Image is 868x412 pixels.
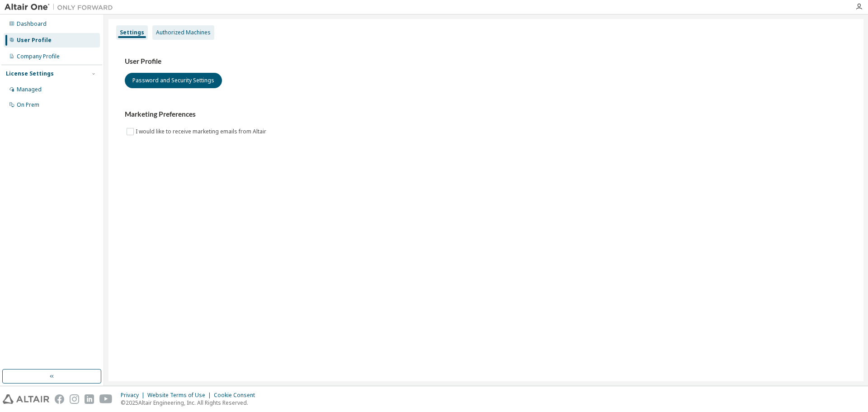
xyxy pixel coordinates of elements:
div: Company Profile [17,53,60,60]
img: instagram.svg [70,394,79,404]
div: Cookie Consent [214,392,260,399]
button: Password and Security Settings [125,73,222,88]
div: Authorized Machines [156,29,211,36]
div: License Settings [6,70,54,77]
p: © 2025 Altair Engineering, Inc. All Rights Reserved. [121,399,260,407]
div: Website Terms of Use [147,392,214,399]
h3: Marketing Preferences [125,110,847,119]
div: Settings [120,29,144,36]
img: youtube.svg [99,394,113,404]
div: Managed [17,86,42,93]
label: I would like to receive marketing emails from Altair [136,126,268,137]
div: Dashboard [17,20,47,28]
img: Altair One [5,3,118,12]
img: altair_logo.svg [3,394,49,404]
div: User Profile [17,37,52,44]
img: facebook.svg [55,394,64,404]
div: On Prem [17,101,39,109]
div: Privacy [121,392,147,399]
h3: User Profile [125,57,847,66]
img: linkedin.svg [85,394,94,404]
